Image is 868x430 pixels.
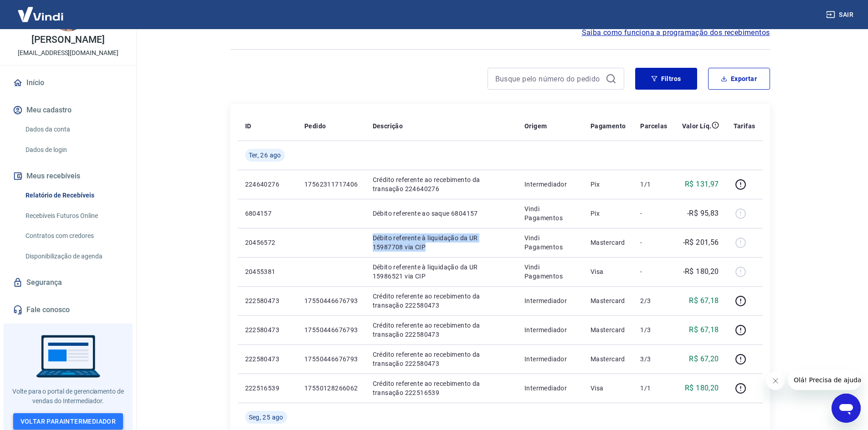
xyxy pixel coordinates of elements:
[11,300,125,320] a: Fale conosco
[304,384,358,393] p: 17550128266062
[524,121,547,131] p: Origem
[373,321,510,339] p: Crédito referente ao recebimento da transação 222580473
[640,121,667,131] p: Parcelas
[11,100,125,120] button: Meu cadastro
[373,233,510,252] p: Débito referente à liquidação da UR 15987708 via CIP
[373,121,403,131] p: Descrição
[524,204,576,223] p: Vindi Pagamentos
[245,296,290,305] p: 222580473
[640,238,667,247] p: -
[373,263,510,281] p: Débito referente à liquidação da UR 15986521 via CIP
[708,68,770,90] button: Exportar
[640,384,667,393] p: 1/1
[245,238,290,247] p: 20456572
[524,296,576,305] p: Intermediador
[373,175,510,193] p: Crédito referente ao recebimento da transação 224640276
[524,325,576,334] p: Intermediador
[689,354,719,364] p: R$ 67,20
[245,121,252,131] p: ID
[245,354,290,364] p: 222580473
[13,413,123,430] a: Voltar paraIntermediador
[18,48,118,58] p: [EMAIL_ADDRESS][DOMAIN_NAME]
[640,267,667,276] p: -
[373,350,510,368] p: Crédito referente ao recebimento da transação 222580473
[22,141,125,159] a: Dados de login
[591,296,626,305] p: Mastercard
[245,325,290,334] p: 222580473
[22,207,125,225] a: Recebíveis Futuros Online
[524,384,576,393] p: Intermediador
[11,73,125,93] a: Início
[524,180,576,189] p: Intermediador
[640,180,667,189] p: 1/1
[22,227,125,245] a: Contratos com credores
[304,296,358,305] p: 17550446676793
[591,384,626,393] p: Visa
[304,354,358,364] p: 17550446676793
[683,237,719,248] p: -R$ 201,56
[304,325,358,334] p: 17550446676793
[582,27,770,38] a: Saiba como funciona a programação dos recebimentos
[524,233,576,252] p: Vindi Pagamentos
[245,267,290,276] p: 20455381
[591,180,626,189] p: Pix
[245,384,290,393] p: 222516539
[591,209,626,218] p: Pix
[245,209,290,218] p: 6804157
[304,180,358,189] p: 17562311717406
[682,121,712,131] p: Valor Líq.
[685,383,719,394] p: R$ 180,20
[640,354,667,364] p: 3/3
[635,68,697,90] button: Filtros
[591,354,626,364] p: Mastercard
[11,0,70,28] img: Vindi
[249,413,283,422] span: Seg, 25 ago
[689,295,719,306] p: R$ 67,18
[685,179,719,190] p: R$ 131,97
[788,370,861,390] iframe: Mensagem da empresa
[591,325,626,334] p: Mastercard
[22,120,125,139] a: Dados da conta
[373,292,510,310] p: Crédito referente ao recebimento da transação 222580473
[22,186,125,205] a: Relatório de Recebíveis
[22,247,125,266] a: Disponibilização de agenda
[766,372,785,390] iframe: Fechar mensagem
[683,266,719,277] p: -R$ 180,20
[373,209,510,218] p: Débito referente ao saque 6804157
[373,379,510,397] p: Crédito referente ao recebimento da transação 222516539
[5,6,77,14] span: Olá! Precisa de ajuda?
[304,121,326,131] p: Pedido
[591,238,626,247] p: Mastercard
[687,208,719,219] p: -R$ 95,83
[11,273,125,293] a: Segurança
[249,151,281,160] span: Ter, 26 ago
[689,324,719,335] p: R$ 67,18
[640,296,667,305] p: 2/3
[640,209,667,218] p: -
[524,263,576,281] p: Vindi Pagamentos
[640,325,667,334] p: 1/3
[591,267,626,276] p: Visa
[524,354,576,364] p: Intermediador
[245,180,290,189] p: 224640276
[824,6,857,23] button: Sair
[591,121,626,131] p: Pagamento
[31,35,104,45] p: [PERSON_NAME]
[832,394,861,423] iframe: Botão para abrir a janela de mensagens
[11,166,125,186] button: Meus recebíveis
[495,72,602,86] input: Busque pelo número do pedido
[734,121,755,131] p: Tarifas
